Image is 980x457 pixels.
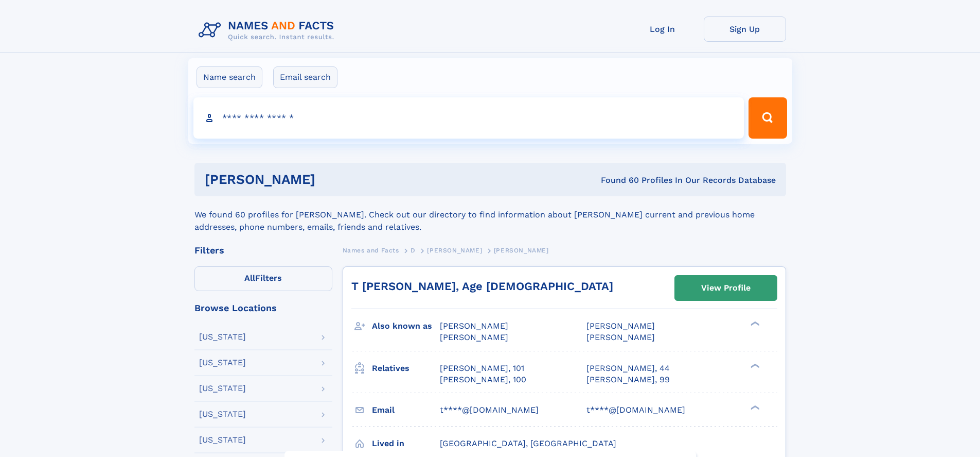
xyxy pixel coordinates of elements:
[748,404,760,411] div: ❯
[205,173,458,186] h1: [PERSON_NAME]
[440,321,508,331] span: [PERSON_NAME]
[440,363,524,374] a: [PERSON_NAME], 101
[372,317,440,335] h3: Also known as
[199,333,246,341] div: [US_STATE]
[199,359,246,367] div: [US_STATE]
[273,66,337,88] label: Email search
[494,247,549,254] span: [PERSON_NAME]
[586,374,670,385] a: [PERSON_NAME], 99
[586,332,655,342] span: [PERSON_NAME]
[194,303,332,313] div: Browse Locations
[194,16,343,44] img: Logo Names and Facts
[343,244,399,257] a: Names and Facts
[586,363,670,374] a: [PERSON_NAME], 44
[701,276,751,300] div: View Profile
[197,66,262,88] label: Name search
[372,360,440,377] h3: Relatives
[372,435,440,452] h3: Lived in
[440,374,526,385] a: [PERSON_NAME], 100
[704,16,786,42] a: Sign Up
[458,175,776,186] div: Found 60 Profiles In Our Records Database
[411,247,416,254] span: D
[675,276,777,300] a: View Profile
[621,16,704,42] a: Log In
[372,401,440,419] h3: Email
[748,320,760,327] div: ❯
[351,280,613,293] a: T [PERSON_NAME], Age [DEMOGRAPHIC_DATA]
[244,273,255,283] span: All
[194,246,332,255] div: Filters
[199,410,246,418] div: [US_STATE]
[199,384,246,393] div: [US_STATE]
[749,97,787,139] button: Search Button
[748,362,760,369] div: ❯
[199,436,246,444] div: [US_STATE]
[194,196,786,233] div: We found 60 profiles for [PERSON_NAME]. Check out our directory to find information about [PERSON...
[440,438,616,448] span: [GEOGRAPHIC_DATA], [GEOGRAPHIC_DATA]
[194,266,332,291] label: Filters
[427,244,482,257] a: [PERSON_NAME]
[440,332,508,342] span: [PERSON_NAME]
[427,247,482,254] span: [PERSON_NAME]
[193,97,744,139] input: search input
[586,321,655,331] span: [PERSON_NAME]
[411,244,416,257] a: D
